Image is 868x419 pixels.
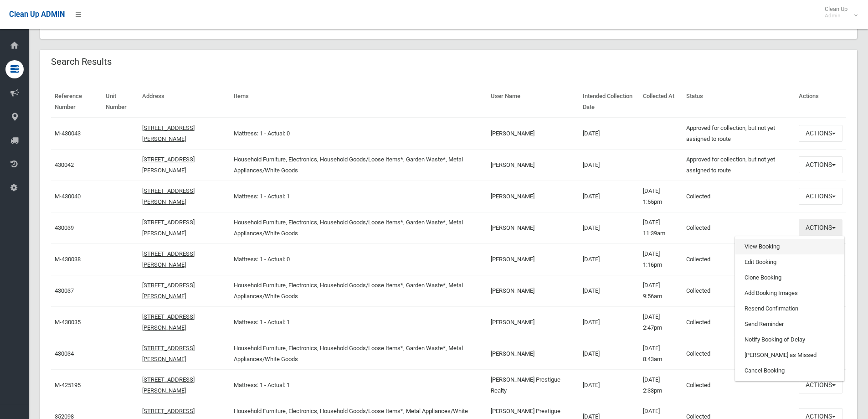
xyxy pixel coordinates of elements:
a: Edit Booking [735,254,844,270]
td: Mattress: 1 - Actual: 1 [230,181,487,212]
button: Actions [799,377,842,393]
td: [PERSON_NAME] [487,149,580,181]
a: [STREET_ADDRESS][PERSON_NAME] [142,156,195,174]
th: Unit Number [102,86,139,118]
a: 430042 [55,161,74,168]
button: Actions [799,188,842,205]
td: Collected [683,275,795,306]
a: [STREET_ADDRESS][PERSON_NAME] [142,376,195,394]
td: [PERSON_NAME] [487,306,580,338]
a: [STREET_ADDRESS][PERSON_NAME] [142,313,195,331]
small: Admin [825,12,847,19]
a: Clone Booking [735,270,844,285]
th: Items [230,86,487,118]
a: Add Booking Images [735,285,844,301]
td: Collected [683,369,795,401]
td: [DATE] [579,306,639,338]
th: Reference Number [51,86,102,118]
td: Collected [683,243,795,275]
td: [PERSON_NAME] Prestigue Realty [487,369,580,401]
td: [DATE] [579,212,639,243]
a: Cancel Booking [735,363,844,378]
a: 430037 [55,287,74,294]
td: [DATE] 11:39am [639,212,683,243]
th: Address [139,86,230,118]
a: Send Reminder [735,316,844,332]
td: [DATE] 2:33pm [639,369,683,401]
a: 430034 [55,350,74,357]
td: Mattress: 1 - Actual: 1 [230,369,487,401]
td: [DATE] [579,149,639,181]
a: Resend Confirmation [735,301,844,316]
td: [PERSON_NAME] [487,118,580,150]
button: Actions [799,219,842,236]
a: M-430040 [55,193,81,200]
th: Intended Collection Date [579,86,639,118]
td: [DATE] [579,338,639,369]
td: Approved for collection, but not yet assigned to route [683,149,795,181]
td: [DATE] 8:43am [639,338,683,369]
a: M-430038 [55,256,81,263]
td: Collected [683,306,795,338]
th: User Name [487,86,580,118]
td: Approved for collection, but not yet assigned to route [683,118,795,150]
th: Status [683,86,795,118]
a: M-430043 [55,130,81,137]
td: Household Furniture, Electronics, Household Goods/Loose Items*, Garden Waste*, Metal Appliances/W... [230,338,487,369]
td: [PERSON_NAME] [487,181,580,212]
span: Clean Up [820,5,857,19]
a: [STREET_ADDRESS][PERSON_NAME] [142,250,195,268]
button: Actions [799,156,842,173]
td: Collected [683,338,795,369]
td: [DATE] [579,181,639,212]
td: Household Furniture, Electronics, Household Goods/Loose Items*, Garden Waste*, Metal Appliances/W... [230,212,487,243]
td: Mattress: 1 - Actual: 1 [230,306,487,338]
td: [DATE] [579,369,639,401]
td: [DATE] [579,243,639,275]
td: [PERSON_NAME] [487,338,580,369]
a: [PERSON_NAME] as Missed [735,347,844,363]
a: [STREET_ADDRESS][PERSON_NAME] [142,187,195,205]
td: Collected [683,212,795,243]
a: [STREET_ADDRESS][PERSON_NAME] [142,219,195,237]
td: [PERSON_NAME] [487,212,580,243]
td: Mattress: 1 - Actual: 0 [230,243,487,275]
th: Actions [795,86,846,118]
span: Clean Up ADMIN [9,10,65,19]
td: Household Furniture, Electronics, Household Goods/Loose Items*, Garden Waste*, Metal Appliances/W... [230,149,487,181]
header: Search Results [40,53,123,71]
td: [DATE] 1:55pm [639,181,683,212]
td: [PERSON_NAME] [487,243,580,275]
a: View Booking [735,239,844,254]
td: [DATE] 1:16pm [639,243,683,275]
td: Collected [683,181,795,212]
th: Collected At [639,86,683,118]
td: [DATE] [579,275,639,306]
a: [STREET_ADDRESS][PERSON_NAME] [142,124,195,142]
a: [STREET_ADDRESS][PERSON_NAME] [142,345,195,362]
a: M-430035 [55,319,81,326]
button: Actions [799,125,842,142]
td: [DATE] [579,118,639,150]
a: [STREET_ADDRESS][PERSON_NAME] [142,282,195,300]
td: [DATE] 2:47pm [639,306,683,338]
a: Notify Booking of Delay [735,332,844,347]
a: M-425195 [55,382,81,388]
a: 430039 [55,224,74,231]
td: Household Furniture, Electronics, Household Goods/Loose Items*, Garden Waste*, Metal Appliances/W... [230,275,487,306]
td: [PERSON_NAME] [487,275,580,306]
td: Mattress: 1 - Actual: 0 [230,118,487,150]
td: [DATE] 9:56am [639,275,683,306]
